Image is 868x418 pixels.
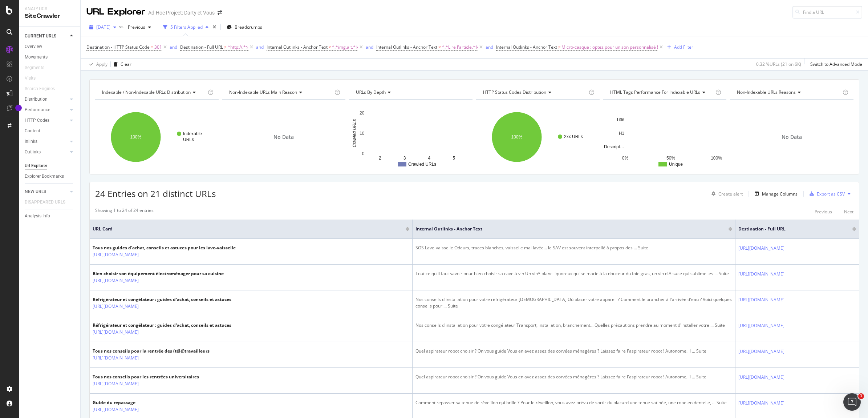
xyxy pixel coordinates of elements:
[782,133,802,141] span: No Data
[711,156,722,161] text: 100%
[25,117,68,124] a: HTTP Codes
[564,134,583,139] text: 2xx URLs
[86,21,119,33] button: [DATE]
[415,399,732,406] div: Comment repasser sa tenue de réveillon qui brille ? Pour le réveillon, vous avez prévu de sortir ...
[25,173,64,180] div: Explorer Bookmarks
[25,43,75,51] a: Overview
[95,105,219,169] svg: A chart.
[511,134,522,140] text: 100%
[256,44,264,50] div: and
[415,245,732,251] div: SOS Lave-vaisselle Odeurs, traces blanches, vaisselle mal lavée... le SAV est souvent interpellé ...
[235,24,262,30] span: Breadcrumbs
[93,374,199,380] div: Tous nos conseils pour les rentrées universitaires
[561,42,658,52] span: Micro-casque : optez pour un son personnalisé !
[408,162,436,167] text: Crawled URLs
[332,42,358,52] span: ^.*img.alt.*$
[170,24,203,30] div: 5 Filters Applied
[738,348,784,355] a: [URL][DOMAIN_NAME]
[93,322,231,329] div: Réfrigérateur et congélateur : guides d'achat, conseils et astuces
[815,207,832,216] button: Previous
[25,64,44,72] div: Segments
[25,12,74,20] div: SiteCrawler
[267,44,328,50] span: Internal Outlinks - Anchor Text
[858,393,864,399] span: 1
[25,148,68,156] a: Outlinks
[476,105,600,169] svg: A chart.
[25,138,37,145] div: Inlinks
[273,133,294,141] span: No Data
[25,75,36,82] div: Visits
[669,162,683,167] text: Unique
[616,117,624,122] text: Title
[738,270,784,278] a: [URL][DOMAIN_NAME]
[148,9,215,16] div: Ad-Hoc Project: Darty et Vous
[25,75,43,82] a: Visits
[483,89,546,95] span: HTTP Status Codes Distribution
[256,44,264,51] button: and
[93,329,139,336] a: [URL][DOMAIN_NAME]
[558,44,561,50] span: ≠
[735,87,841,98] h4: Non-Indexable URLs Reasons
[428,156,431,161] text: 4
[170,44,177,50] div: and
[93,354,139,362] a: [URL][DOMAIN_NAME]
[738,245,784,252] a: [URL][DOMAIN_NAME]
[843,393,861,411] iframe: Intercom live chat
[25,127,40,135] div: Content
[792,6,862,19] input: Find a URL
[25,53,48,61] div: Movements
[183,131,202,136] text: Indexable
[224,44,227,50] span: ≠
[93,303,139,310] a: [URL][DOMAIN_NAME]
[356,89,386,95] span: URLs by Depth
[807,188,845,200] button: Export as CSV
[86,6,145,18] div: URL Explorer
[25,85,55,93] div: Search Engines
[93,226,404,232] span: URL Card
[486,44,493,50] div: and
[125,24,145,30] span: Previous
[93,245,236,251] div: Tous nos guides d'achat, conseils et astuces pour les lave-vaisselle
[360,110,365,116] text: 20
[25,96,68,103] a: Distribution
[25,85,62,93] a: Search Engines
[415,296,732,309] div: Nos conseils d'installation pour votre réfrigérateur [DEMOGRAPHIC_DATA] Où placer votre appareil ...
[810,61,862,67] div: Switch to Advanced Mode
[610,89,700,95] span: HTML Tags Performance for Indexable URLs
[229,89,297,95] span: Non-Indexable URLs Main Reason
[96,61,108,67] div: Apply
[25,96,48,103] div: Distribution
[170,44,177,51] button: and
[25,43,42,51] div: Overview
[93,380,139,387] a: [URL][DOMAIN_NAME]
[844,209,853,215] div: Next
[817,191,845,197] div: Export as CSV
[93,406,139,413] a: [URL][DOMAIN_NAME]
[438,44,441,50] span: ≠
[366,44,373,51] button: and
[25,53,75,61] a: Movements
[25,64,52,72] a: Segments
[111,59,131,70] button: Clear
[119,23,125,29] span: vs
[25,32,68,40] a: CURRENT URLS
[102,89,191,95] span: Indexable / Non-Indexable URLs distribution
[415,270,732,277] div: Tout ce qu'il faut savoir pour bien choisir sa cave à vin Un vin* blanc liquoreux qui se marie à ...
[403,156,406,161] text: 3
[718,191,743,197] div: Create alert
[86,59,108,70] button: Apply
[25,188,68,196] a: NEW URLS
[603,105,725,169] svg: A chart.
[25,162,47,170] div: Url Explorer
[609,87,714,98] h4: HTML Tags Performance for Indexable URLs
[15,105,22,111] div: Tooltip anchor
[415,348,732,354] div: Quel aspirateur robot choisir ? On vous guide Vous en avez assez des corvées ménagères ? Laissez ...
[756,61,801,67] div: 0.32 % URLs ( 21 on 6K )
[453,156,455,161] text: 5
[496,44,557,50] span: Internal Outlinks - Anchor Text
[25,106,68,114] a: Performance
[815,209,832,215] div: Previous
